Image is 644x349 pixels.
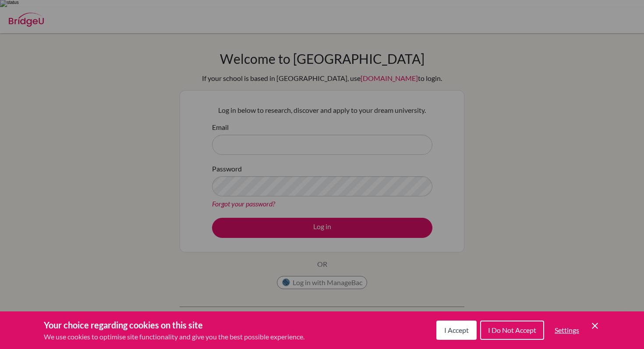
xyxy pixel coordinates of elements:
[44,332,304,342] p: We use cookies to optimise site functionality and give you the best possible experience.
[44,318,304,332] h3: Your choice regarding cookies on this site
[488,326,536,334] span: I Do Not Accept
[436,321,477,340] button: I Accept
[555,326,579,334] span: Settings
[590,321,600,331] button: Save and close
[444,326,469,334] span: I Accept
[548,321,586,339] button: Settings
[480,321,544,340] button: I Do Not Accept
